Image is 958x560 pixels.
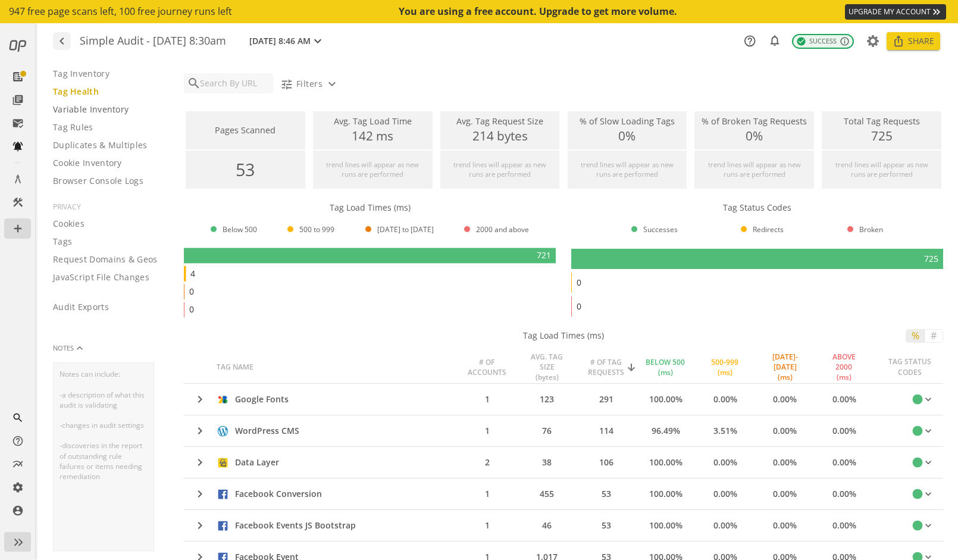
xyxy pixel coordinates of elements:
mat-icon: notifications_none [768,34,780,46]
div: BELOW 500 (ms) [646,357,685,377]
td: 46 [522,510,581,541]
span: Tag Inventory [53,68,109,80]
mat-icon: circle [912,425,923,437]
div: 0.00% [767,390,803,408]
mat-icon: keyboard_arrow_right [193,392,207,406]
img: 211.svg [217,456,229,469]
mat-icon: keyboard_arrow_right [193,455,207,470]
mat-icon: keyboard_arrow_down [922,488,934,500]
div: 0.00% [707,485,743,503]
div: 0.00% [767,422,803,440]
td: 53 [581,478,641,509]
td: 114 [581,415,641,446]
mat-icon: circle [912,520,923,531]
mat-icon: tune [280,78,293,90]
mat-icon: mark_email_read [12,117,24,129]
span: 947 free page scans left, 100 free journey runs left [9,5,232,18]
div: Facebook Conversion [235,488,322,500]
span: Redirects [753,224,784,234]
span: % [907,330,923,342]
div: 0.00% [707,453,743,471]
mat-icon: keyboard_arrow_right [193,487,207,501]
div: Tag Status Codes [723,202,791,214]
button: Share [887,32,940,50]
span: 214 bytes [472,127,528,145]
div: WordPress CMS [235,425,299,437]
div: # OF TAG REQUESTS [588,357,624,377]
td: 1 [462,478,522,509]
div: 500-999(ms) [705,357,755,377]
span: # [926,330,941,342]
div: 0.00% [826,422,862,440]
img: 232.svg [217,488,229,500]
div: Pages Scanned [192,124,299,137]
mat-icon: multiline_chart [12,458,24,470]
mat-icon: keyboard_arrow_down [922,456,934,468]
span: Tags [53,236,72,248]
span: Filters [296,73,323,95]
span: Variable Inventory [53,104,129,115]
mat-icon: keyboard_arrow_down [922,393,934,405]
mat-icon: ios_share [893,35,904,47]
text: 0 [189,286,194,297]
div: 0.00% [826,517,862,534]
div: Avg. Tag Request Size [446,115,554,128]
span: Tag Health [53,86,99,98]
button: [DATE] 8:46 AM [247,33,327,49]
td: 38 [522,447,581,478]
div: TAG NAME [217,362,253,372]
text: 721 [537,249,551,261]
td: 455 [522,478,581,509]
div: % of Slow Loading Tags [574,115,681,128]
span: 2000 and above [476,224,529,234]
text: 0 [189,304,194,315]
mat-icon: search [12,412,24,424]
div: 0.00% [707,390,743,408]
span: Cookies [53,218,84,230]
div: BELOW 500(ms) [646,357,696,377]
p: Tag Load Times (ms) [523,330,604,342]
div: trend lines will appear as new runs are performed [706,160,802,179]
span: PRIVACY [53,202,169,212]
div: 0.00% [826,453,862,471]
span: Broken [859,224,883,234]
text: 4 [190,268,195,279]
mat-icon: check_circle [796,36,806,46]
div: Tag Load Times (ms) [330,202,411,214]
span: 0% [746,127,763,145]
mat-icon: construction [12,196,24,208]
div: 0.00% [767,485,803,503]
div: trend lines will appear as new runs are performed [580,160,675,179]
span: 500 to 999 [299,224,334,234]
div: # OF TAGREQUESTS [586,357,636,377]
mat-icon: account_circle [12,505,24,517]
span: Request Domains & Geos [53,254,158,265]
mat-icon: keyboard_double_arrow_right [931,6,943,18]
td: 123 [522,384,581,415]
span: Success [796,36,837,46]
span: Tag Rules [53,121,93,133]
div: 100.00% [643,453,688,471]
mat-icon: library_books [12,94,24,106]
mat-icon: expand_more [325,77,339,91]
text: 0 [577,301,581,312]
span: JavaScript File Changes [53,271,149,283]
div: 3.51% [707,422,743,440]
div: 0.00% [767,517,803,534]
div: Avg. Tag Load Time [319,115,427,128]
div: TAG NAME [217,362,458,372]
mat-icon: help_outline [743,35,756,48]
mat-icon: circle [912,393,923,405]
span: [DATE] 8:46 AM [249,35,311,47]
div: # OFACCOUNTS [467,357,517,377]
div: 0.00% [826,390,862,408]
img: 1167.svg [217,393,229,406]
div: # OF ACCOUNTS [468,357,506,377]
span: [DATE] to [DATE] [377,224,434,234]
div: You are using a free account. Upgrade to get more volume. [399,5,678,18]
td: 106 [581,447,641,478]
mat-icon: help_outline [12,435,24,447]
div: % of Broken Tag Requests [700,115,808,128]
div: trend lines will appear as new runs are performed [325,160,421,179]
div: Facebook Events JS Bootstrap [235,520,356,531]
